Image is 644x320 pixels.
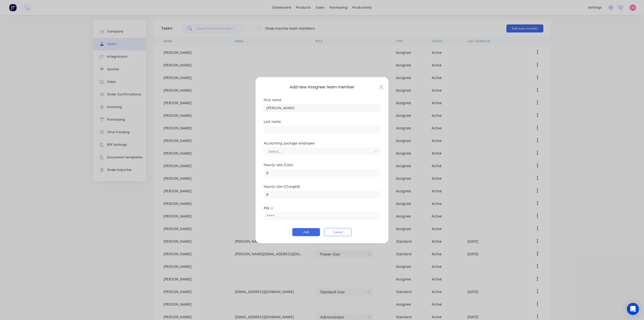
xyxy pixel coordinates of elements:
[264,191,380,198] input: $0
[264,163,380,166] div: Hourly rate (Cost)
[264,206,274,210] div: PIN
[264,120,380,123] div: Last name
[264,98,380,101] div: First name
[264,169,380,176] input: $0
[264,141,380,145] div: Accounting package employee
[292,228,320,236] button: Add
[627,303,639,315] div: Open Intercom Messenger
[264,84,380,90] span: Add new Assignee team member
[324,228,352,236] button: Cancel
[264,185,380,188] div: Hourly rate (Charged)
